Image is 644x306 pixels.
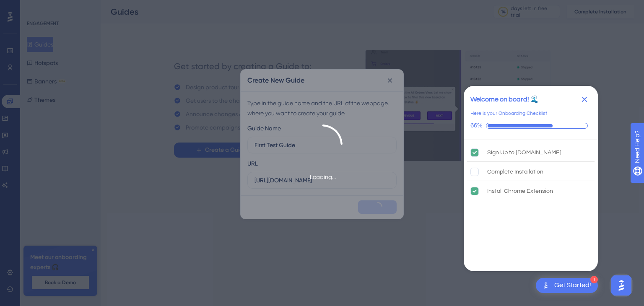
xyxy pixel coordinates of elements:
[467,163,595,181] div: Complete Installation is incomplete.
[578,93,591,106] div: Close Checklist
[554,281,591,290] div: Get Started!
[310,172,336,182] div: Loading...
[487,167,543,177] div: Complete Installation
[470,122,591,130] div: Checklist progress: 66%
[536,278,598,293] div: Open Get Started! checklist, remaining modules: 1
[470,109,547,118] div: Here is your Onboarding Checklist
[470,122,483,130] div: 66%
[609,273,634,298] iframe: UserGuiding AI Assistant Launcher
[467,182,595,200] div: Install Chrome Extension is complete.
[487,148,561,158] div: Sign Up to [DOMAIN_NAME]
[464,86,598,271] div: Checklist Container
[487,186,553,196] div: Install Chrome Extension
[464,140,598,269] div: Checklist items
[467,143,595,162] div: Sign Up to UserGuiding.com is complete.
[470,94,539,104] div: Welcome on board! 🌊
[20,2,52,12] span: Need Help?
[541,280,551,290] img: launcher-image-alternative-text
[590,276,598,283] div: 1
